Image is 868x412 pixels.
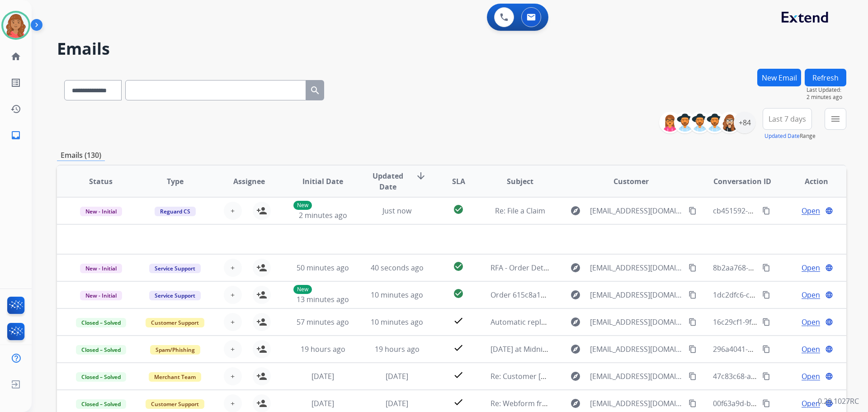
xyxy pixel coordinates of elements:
[713,290,850,300] span: 1dc2dfc6-ca2a-4665-8138-074b5919c926
[231,317,235,327] span: +
[293,201,312,210] p: New
[299,210,347,220] span: 2 minutes ago
[224,367,242,385] button: +
[805,69,846,86] button: Refresh
[310,85,321,96] mat-icon: search
[830,114,841,124] mat-icon: menu
[713,263,849,273] span: 8b2aa768-787c-4156-93a1-6c6ad9f3fee4
[762,372,770,380] mat-icon: content_copy
[491,398,708,408] span: Re: Webform from [EMAIL_ADDRESS][DOMAIN_NAME] on [DATE]
[386,398,408,408] span: [DATE]
[713,206,852,216] span: cb451592-2f44-4bdc-8ee0-d7cbd815d775
[757,69,801,86] button: New Email
[825,372,833,380] mat-icon: language
[386,371,408,381] span: [DATE]
[146,318,204,327] span: Customer Support
[590,371,683,382] span: [EMAIL_ADDRESS][DOMAIN_NAME]
[256,371,267,382] mat-icon: person_add
[590,344,683,355] span: [EMAIL_ADDRESS][DOMAIN_NAME]
[713,371,849,381] span: 47c83c68-aadf-4b13-ac76-6058f3d3a088
[453,204,464,215] mat-icon: check_circle
[491,371,774,381] span: Re: Customer [PERSON_NAME] | SO# 1400379890 | Proof of purchase of Protection
[301,344,345,354] span: 19 hours ago
[224,202,242,220] button: +
[689,207,697,215] mat-icon: content_copy
[802,371,820,382] span: Open
[769,117,806,121] span: Last 7 days
[224,313,242,331] button: +
[507,176,533,187] span: Subject
[802,398,820,409] span: Open
[570,371,581,382] mat-icon: explore
[76,318,126,327] span: Closed – Solved
[371,290,423,300] span: 10 minutes ago
[256,398,267,409] mat-icon: person_add
[167,176,184,187] span: Type
[293,285,312,294] p: New
[590,317,683,327] span: [EMAIL_ADDRESS][DOMAIN_NAME]
[57,40,846,58] h2: Emails
[3,13,28,38] img: avatar
[762,264,770,272] mat-icon: content_copy
[382,206,411,216] span: Just now
[452,176,465,187] span: SLA
[149,264,201,273] span: Service Support
[146,399,204,409] span: Customer Support
[231,344,235,355] span: +
[590,398,683,409] span: [EMAIL_ADDRESS][DOMAIN_NAME]
[802,205,820,216] span: Open
[371,263,424,273] span: 40 seconds ago
[570,205,581,216] mat-icon: explore
[772,166,846,197] th: Action
[762,207,770,215] mat-icon: content_copy
[590,262,683,273] span: [EMAIL_ADDRESS][DOMAIN_NAME]
[149,291,201,300] span: Service Support
[256,262,267,273] mat-icon: person_add
[453,261,464,272] mat-icon: check_circle
[590,289,683,300] span: [EMAIL_ADDRESS][DOMAIN_NAME]
[807,94,846,101] span: 2 minutes ago
[734,112,755,133] div: +84
[10,51,21,62] mat-icon: home
[764,133,800,140] button: Updated Date
[453,342,464,353] mat-icon: check
[825,264,833,272] mat-icon: language
[76,372,126,382] span: Closed – Solved
[233,176,265,187] span: Assignee
[150,345,200,355] span: Spam/Phishing
[491,344,649,354] span: [DATE] at Midnight: Poof! Bonus Bedding Gone
[762,399,770,407] mat-icon: content_copy
[762,345,770,353] mat-icon: content_copy
[689,318,697,326] mat-icon: content_copy
[491,317,714,327] span: Automatic reply: Thank you for protecting your Sonos US product
[256,344,267,355] mat-icon: person_add
[613,176,649,187] span: Customer
[689,399,697,407] mat-icon: content_copy
[89,176,113,187] span: Status
[231,205,235,216] span: +
[825,318,833,326] mat-icon: language
[231,398,235,409] span: +
[802,262,820,273] span: Open
[311,371,334,381] span: [DATE]
[368,170,409,192] span: Updated Date
[570,344,581,355] mat-icon: explore
[371,317,423,327] span: 10 minutes ago
[224,286,242,304] button: +
[762,318,770,326] mat-icon: content_copy
[80,207,122,216] span: New - Initial
[256,317,267,327] mat-icon: person_add
[764,132,816,140] span: Range
[825,291,833,299] mat-icon: language
[802,289,820,300] span: Open
[825,345,833,353] mat-icon: language
[802,344,820,355] span: Open
[762,291,770,299] mat-icon: content_copy
[495,206,545,216] span: Re: File a Claim
[231,371,235,382] span: +
[491,263,755,273] span: RFA - Order Detail Update updated | Order# 9af4ba27-3a62-4cf2-a31e-128b4c
[10,77,21,88] mat-icon: list_alt
[570,289,581,300] mat-icon: explore
[10,130,21,141] mat-icon: inbox
[302,176,343,187] span: Initial Date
